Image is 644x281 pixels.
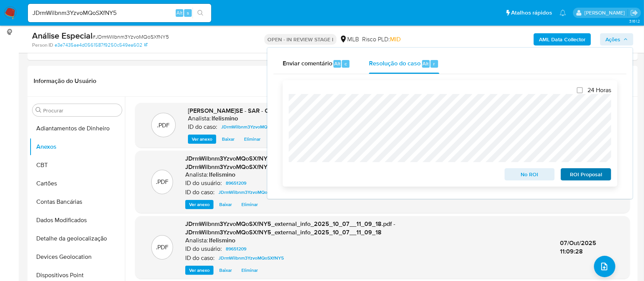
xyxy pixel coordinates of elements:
[156,243,168,252] p: .PDF
[29,138,125,156] button: Anexos
[185,154,396,171] span: JDrmWilbnm3YzvoMQoSXfNY5_internal_info_2025_10_07__11_09_28.pdf - JDrmWilbnm3YzvoMQoSXfNY5_intern...
[241,201,258,208] span: Eliminar
[218,188,284,197] span: JDrmWilbnm3YzvoMQoSXfNY5
[189,201,210,208] span: Ver anexo
[241,266,258,274] span: Eliminar
[185,245,222,253] p: ID do usuário:
[561,168,611,180] button: ROI Proposal
[192,135,212,143] span: Ver anexo
[630,9,638,17] a: Sair
[219,266,232,274] span: Baixar
[584,9,628,16] p: laisa.felismino@mercadolivre.com
[185,266,214,275] button: Ver anexo
[362,35,401,44] span: Risco PLD:
[188,135,216,144] button: Ver anexo
[340,35,359,44] div: MLB
[218,135,238,144] button: Baixar
[539,33,586,45] b: AML Data Collector
[215,200,236,209] button: Baixar
[215,266,236,275] button: Baixar
[594,256,615,277] button: upload-file
[188,115,211,122] p: Analista:
[215,253,287,263] a: JDrmWilbnm3YzvoMQoSXfNY5
[566,169,606,180] span: ROI Proposal
[510,169,550,180] span: No ROI
[560,239,596,256] span: 07/Out/2025 11:09:28
[433,60,435,67] span: r
[577,87,583,93] input: 24 Horas
[185,188,215,196] p: ID do caso:
[222,135,235,143] span: Baixar
[223,179,249,188] a: 89651209
[629,18,640,24] span: 3.161.2
[43,107,119,114] input: Procurar
[534,33,591,45] button: AML Data Collector
[218,122,290,132] a: JDrmWilbnm3YzvoMQoSXfNY5
[244,135,261,143] span: Eliminar
[156,178,168,186] p: .PDF
[560,10,566,16] a: Notificações
[505,168,555,180] button: No ROI
[188,123,217,131] p: ID do caso:
[334,60,340,67] span: Alt
[185,171,208,179] p: Analista:
[32,42,53,49] b: Person ID
[185,200,214,209] button: Ver anexo
[215,188,287,197] a: JDrmWilbnm3YzvoMQoSXfNY5
[92,33,169,41] span: # JDrmWilbnm3YzvoMQoSXfNY5
[369,59,421,68] span: Resolução do caso
[212,115,238,122] h6: lfelismino
[226,244,246,253] span: 89651209
[218,253,284,263] span: JDrmWilbnm3YzvoMQoSXfNY5
[226,179,246,188] span: 89651209
[189,266,210,274] span: Ver anexo
[176,9,183,16] span: Alt
[29,211,125,229] button: Dados Modificados
[185,179,222,187] p: ID do usuário:
[345,60,347,67] span: c
[185,219,395,237] span: JDrmWilbnm3YzvoMQoSXfNY5_external_info_2025_10_07__11_09_18.pdf - JDrmWilbnm3YzvoMQoSXfNY5_extern...
[283,59,332,68] span: Enviar comentário
[55,42,147,49] a: e3e7435ae4d0561587f9250c549ea602
[185,254,215,262] p: ID do caso:
[187,9,189,16] span: s
[29,156,125,174] button: CBT
[423,60,429,67] span: Alt
[29,119,125,138] button: Adiantamentos de Dinheiro
[209,237,235,244] h6: lfelismino
[511,9,552,17] span: Atalhos rápidos
[29,248,125,266] button: Devices Geolocation
[36,107,42,113] button: Procurar
[193,8,208,18] button: search-icon
[390,35,401,44] span: MID
[29,174,125,193] button: Cartões
[188,106,424,115] span: [PERSON_NAME]SE - SAR - CPF 38451338801 [PERSON_NAME]G[PERSON_NAME]ES
[587,86,611,94] span: 24 Horas
[209,171,235,179] h6: lfelismino
[223,244,249,253] a: 89651209
[29,229,125,248] button: Detalhe da geolocalização
[32,29,92,42] b: Análise Especial
[600,33,633,45] button: Ações
[221,122,286,132] span: JDrmWilbnm3YzvoMQoSXfNY5
[185,237,208,244] p: Analista:
[605,33,620,45] span: Ações
[240,135,264,144] button: Eliminar
[238,200,262,209] button: Eliminar
[238,266,262,275] button: Eliminar
[29,193,125,211] button: Contas Bancárias
[219,201,232,208] span: Baixar
[264,34,337,45] p: OPEN - IN REVIEW STAGE I
[157,121,170,130] p: .PDF
[34,77,96,85] h1: Informação do Usuário
[28,8,211,18] input: Pesquise usuários ou casos...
